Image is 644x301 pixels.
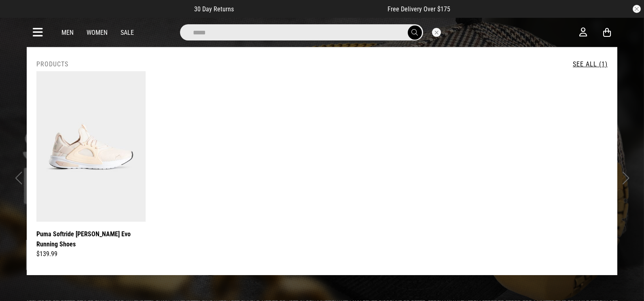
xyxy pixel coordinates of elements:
[432,28,441,37] button: Close search
[250,5,371,13] iframe: Customer reviews powered by Trustpilot
[121,29,134,36] a: Sale
[573,60,608,68] a: See All (1)
[61,29,74,36] a: Men
[6,3,31,28] button: Open LiveChat chat widget
[36,229,146,249] a: Puma Softride [PERSON_NAME] Evo Running Shoes
[388,5,450,13] span: Free Delivery Over $175
[87,29,108,36] a: Women
[36,71,146,222] img: Puma Softride Enzo Evo Running Shoes in White
[36,249,146,259] div: $139.99
[194,5,234,13] span: 30 Day Returns
[36,60,68,68] h2: Products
